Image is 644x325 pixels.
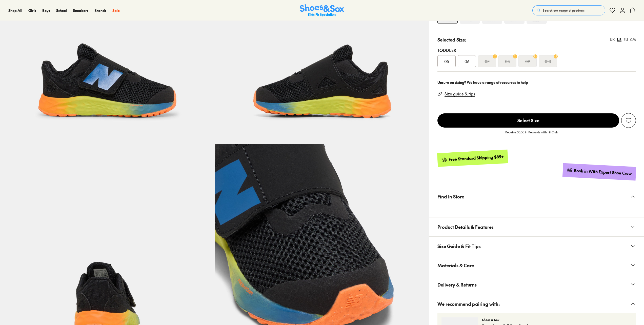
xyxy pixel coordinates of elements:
span: Product Details & Features [437,219,494,234]
span: Select Size [437,113,619,128]
img: SNS_Logo_Responsive.svg [300,4,344,17]
span: 05 [444,58,449,64]
span: Sneakers [73,8,88,13]
iframe: Find in Store [437,206,636,211]
a: Shop All [8,8,22,13]
button: Materials & Care [429,256,644,275]
p: Selected Size: [437,36,466,43]
span: Shop All [8,8,22,13]
s: 08 [505,58,510,64]
a: Brands [94,8,106,13]
div: EU [623,37,628,42]
div: Unsure on sizing? We have a range of resources to help [437,80,636,85]
button: Size Guide & Fit Tips [429,237,644,256]
a: Size guide & tips [445,91,475,97]
a: Shoes & Sox [300,4,344,17]
a: Sale [112,8,120,13]
span: 06 [465,58,469,64]
span: Search our range of products [543,8,585,13]
a: Book in With Expert Shoe Crew [562,163,636,180]
a: School [56,8,67,13]
s: 010 [545,58,551,64]
button: Delivery & Returns [429,275,644,294]
button: Search our range of products [532,5,605,15]
span: Boys [42,8,50,13]
button: Find In Store [429,187,644,206]
a: Girls [28,8,36,13]
span: Brands [94,8,106,13]
s: 07 [485,58,490,64]
button: Product Details & Features [429,217,644,236]
span: Find In Store [437,189,464,204]
span: Materials & Care [437,258,474,273]
div: Toddler [437,47,636,53]
span: Sale [112,8,120,13]
span: Delivery & Returns [437,277,477,292]
span: Girls [28,8,36,13]
div: UK [610,37,615,42]
button: Add to Wishlist [621,113,636,128]
s: 09 [525,58,530,64]
p: Receive $5.00 in Rewards with Fit Club [505,130,558,139]
button: Select Size [437,113,619,128]
div: Book in With Expert Shoe Crew [574,168,632,176]
span: We recommend pairing with: [437,296,500,311]
div: US [617,37,621,42]
div: CM [630,37,636,42]
a: Free Standard Shipping $85+ [437,150,508,167]
a: Sneakers [73,8,88,13]
a: Boys [42,8,50,13]
span: School [56,8,67,13]
div: Free Standard Shipping $85+ [449,154,504,162]
p: Shoes & Sox [482,317,632,322]
span: Size Guide & Fit Tips [437,239,481,254]
button: We recommend pairing with: [429,294,644,313]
